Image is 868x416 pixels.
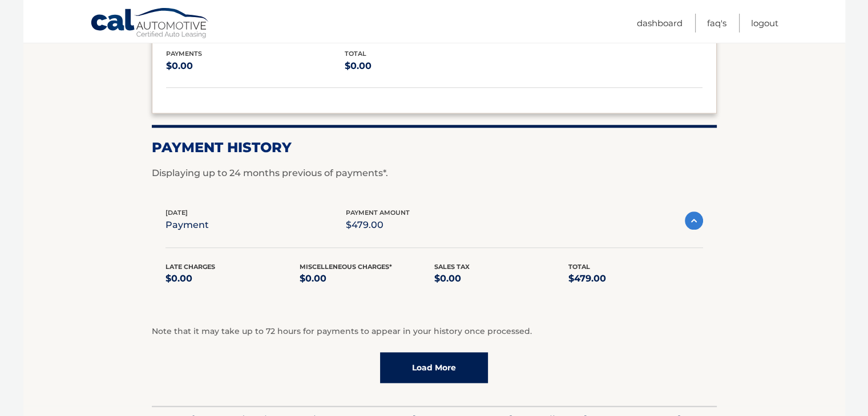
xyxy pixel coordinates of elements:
[751,14,778,32] a: Logout
[380,352,488,383] a: Load More
[434,263,470,271] span: Sales Tax
[165,271,300,287] p: $0.00
[152,139,717,156] h2: Payment History
[300,263,392,271] span: Miscelleneous Charges*
[707,14,726,32] a: FAQ's
[568,271,703,287] p: $479.00
[165,263,215,271] span: Late Charges
[300,271,434,287] p: $0.00
[345,58,523,74] p: $0.00
[346,209,410,217] span: payment amount
[434,271,569,287] p: $0.00
[345,50,366,58] span: total
[568,263,590,271] span: Total
[165,209,188,217] span: [DATE]
[165,217,209,233] p: payment
[637,14,683,32] a: Dashboard
[152,325,717,338] p: Note that it may take up to 72 hours for payments to appear in your history once processed.
[166,58,345,74] p: $0.00
[166,50,202,58] span: payments
[90,7,210,40] a: Cal Automotive
[152,166,717,180] p: Displaying up to 24 months previous of payments*.
[346,217,410,233] p: $479.00
[685,211,703,230] img: accordion-active.svg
